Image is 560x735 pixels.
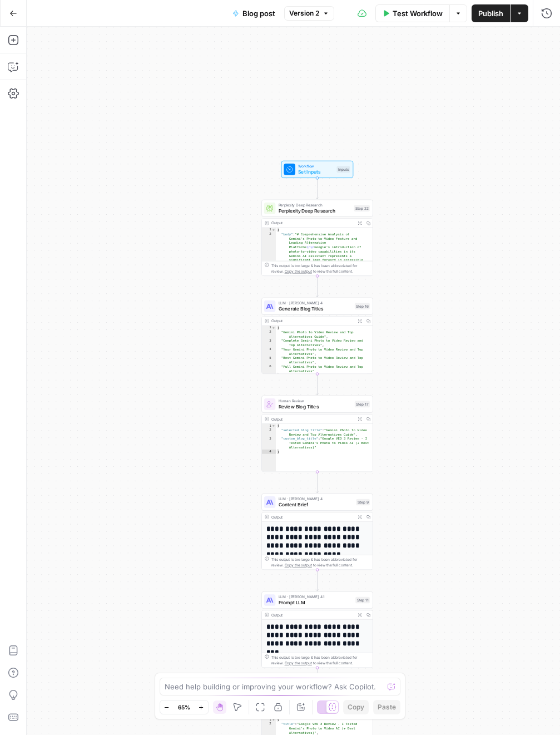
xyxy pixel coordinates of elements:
[289,8,319,18] span: Version 2
[271,718,275,722] span: Toggle code folding, rows 1 through 4
[271,654,370,666] div: This output is too large & has been abbreviated for review. to view the full content.
[279,496,354,501] span: LLM · [PERSON_NAME] 4
[262,428,276,437] div: 2
[279,403,352,410] span: Review Blog Titles
[285,661,312,665] span: Copy the output
[355,401,370,408] div: Step 17
[271,263,370,274] div: This output is too large & has been abbreviated for review. to view the full content.
[472,4,510,22] button: Publish
[261,396,373,472] div: Human ReviewReview Blog TitlesStep 17Output{ "selected_blog_title":"Gemini Photo to Video Review ...
[271,423,275,428] span: Toggle code folding, rows 1 through 4
[279,398,352,403] span: Human Review
[316,570,319,591] g: Edge from step_9 to step_11
[285,563,312,568] span: Copy the output
[336,166,350,173] div: Inputs
[262,325,276,330] div: 1
[478,8,503,19] span: Publish
[298,163,334,169] span: Workflow
[262,423,276,428] div: 1
[242,8,275,19] span: Blog post
[284,6,334,21] button: Version 2
[316,374,319,395] g: Edge from step_16 to step_17
[354,205,370,211] div: Step 22
[262,718,276,722] div: 1
[355,597,370,604] div: Step 11
[178,703,190,712] span: 65%
[262,356,276,365] div: 5
[262,722,276,734] div: 2
[393,8,443,19] span: Test Workflow
[271,318,354,324] div: Output
[271,228,275,232] span: Toggle code folding, rows 1 through 3
[262,228,276,232] div: 1
[261,298,373,374] div: LLM · [PERSON_NAME] 4Generate Blog TitlesStep 16Output[ "Gemini Photo to Video Review and Top Alt...
[261,161,373,178] div: WorkflowSet InputsInputs
[271,556,370,568] div: This output is too large & has been abbreviated for review. to view the full content.
[355,303,370,310] div: Step 16
[279,305,352,312] span: Generate Blog Titles
[316,472,319,493] g: Edge from step_17 to step_9
[356,499,370,506] div: Step 9
[271,220,354,226] div: Output
[279,202,351,208] span: Perplexity Deep Research
[262,364,276,373] div: 6
[375,4,449,22] button: Test Workflow
[343,700,369,714] button: Copy
[271,416,354,422] div: Output
[262,437,276,450] div: 3
[373,700,400,714] button: Paste
[262,373,276,378] div: 7
[262,339,276,348] div: 3
[279,501,354,509] span: Content Brief
[271,612,354,618] div: Output
[279,599,353,606] span: Prompt LLM
[262,450,276,454] div: 4
[378,702,396,712] span: Paste
[279,207,351,214] span: Perplexity Deep Research
[271,514,354,520] div: Output
[348,702,364,712] span: Copy
[262,347,276,356] div: 4
[285,269,312,274] span: Copy the output
[271,325,275,330] span: Toggle code folding, rows 1 through 7
[262,330,276,339] div: 2
[316,178,319,199] g: Edge from start to step_22
[298,168,334,175] span: Set Inputs
[226,4,282,22] button: Blog post
[279,594,353,599] span: LLM · [PERSON_NAME] 4.1
[261,200,373,276] div: Perplexity Deep ResearchPerplexity Deep ResearchStep 22Output{ "body":"# Comprehensive Analysis o...
[279,300,352,305] span: LLM · [PERSON_NAME] 4
[316,276,319,297] g: Edge from step_22 to step_16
